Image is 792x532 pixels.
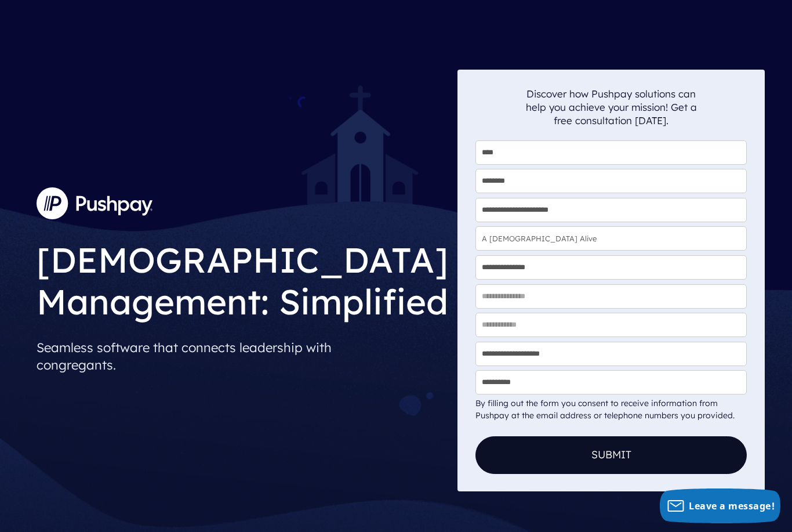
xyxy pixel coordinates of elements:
[689,500,775,512] span: Leave a message!
[660,488,780,523] button: Leave a message!
[37,230,448,325] h1: [DEMOGRAPHIC_DATA] Management: Simplified
[475,436,747,473] button: Submit
[475,226,747,251] input: Church Name
[475,397,747,422] div: By filling out the form you consent to receive information from Pushpay at the email address or t...
[525,87,697,127] p: Discover how Pushpay solutions can help you achieve your mission! Get a free consultation [DATE].
[37,334,448,378] p: Seamless software that connects leadership with congregants.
